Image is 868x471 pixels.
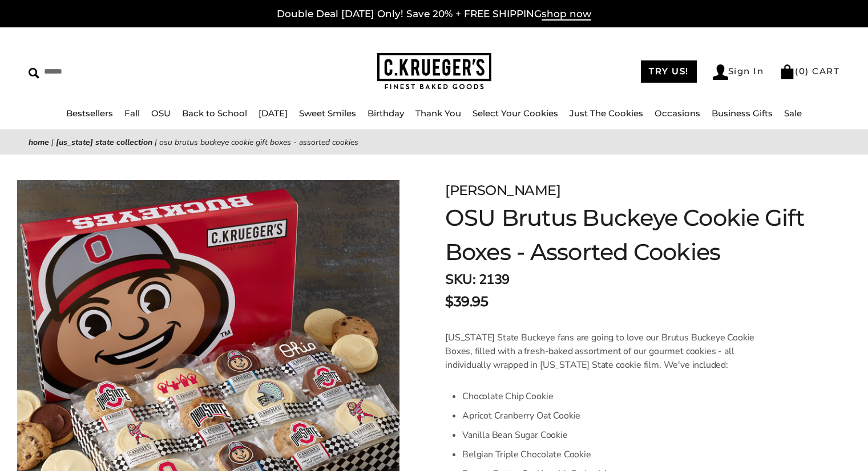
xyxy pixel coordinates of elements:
[124,108,140,119] a: Fall
[9,428,118,462] iframe: Sign Up via Text for Offers
[713,64,728,80] img: Account
[655,108,700,119] a: Occasions
[445,201,809,269] h1: OSU Brutus Buckeye Cookie Gift Boxes - Assorted Cookies
[713,64,764,80] a: Sign In
[66,108,113,119] a: Bestsellers
[368,108,404,119] a: Birthday
[445,270,475,289] strong: SKU:
[445,180,809,201] div: [PERSON_NAME]
[784,108,802,119] a: Sale
[462,406,757,425] li: Apricot Cranberry Oat Cookie
[473,108,558,119] a: Select Your Cookies
[462,425,757,445] li: Vanilla Bean Sugar Cookie
[542,8,591,21] span: shop now
[159,137,358,148] span: OSU Brutus Buckeye Cookie Gift Boxes - Assorted Cookies
[155,137,157,148] span: |
[641,60,697,83] a: TRY US!
[56,137,152,148] a: [US_STATE] State Collection
[151,108,171,119] a: OSU
[377,53,491,90] img: C.KRUEGER'S
[29,63,221,80] input: Search
[29,137,49,148] a: Home
[570,108,643,119] a: Just The Cookies
[29,68,39,79] img: Search
[462,387,757,406] li: Chocolate Chip Cookie
[712,108,773,119] a: Business Gifts
[479,270,510,289] span: 2139
[259,108,288,119] a: [DATE]
[299,108,356,119] a: Sweet Smiles
[780,64,795,79] img: Bag
[51,137,54,148] span: |
[780,66,839,76] a: (0) CART
[29,136,839,149] nav: breadcrumbs
[415,108,461,119] a: Thank You
[445,291,488,312] span: $39.95
[799,66,806,76] span: 0
[462,445,757,464] li: Belgian Triple Chocolate Cookie
[277,8,591,21] a: Double Deal [DATE] Only! Save 20% + FREE SHIPPINGshop now
[445,331,757,372] p: [US_STATE] State Buckeye fans are going to love our Brutus Buckeye Cookie Boxes, filled with a fr...
[182,108,247,119] a: Back to School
